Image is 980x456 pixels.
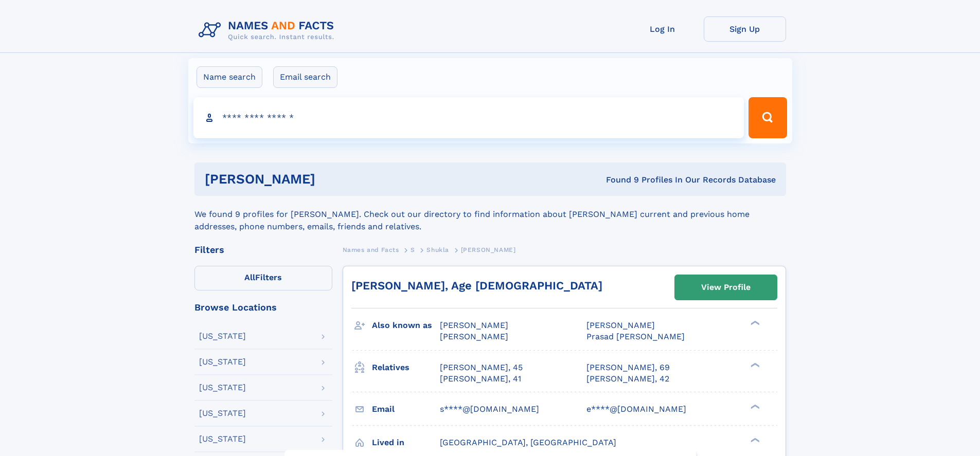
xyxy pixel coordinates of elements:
[440,332,508,341] span: [PERSON_NAME]
[440,373,521,385] a: [PERSON_NAME], 41
[701,276,751,299] div: View Profile
[704,16,786,42] a: Sign Up
[621,16,704,42] a: Log In
[273,66,337,88] label: Email search
[351,279,602,292] a: [PERSON_NAME], Age [DEMOGRAPHIC_DATA]
[199,332,246,340] div: [US_STATE]
[194,245,332,254] div: Filters
[372,400,440,418] h3: Email
[197,66,262,88] label: Name search
[748,320,760,326] div: ❯
[586,332,685,341] span: Prasad [PERSON_NAME]
[440,320,508,330] span: [PERSON_NAME]
[205,173,461,186] h1: [PERSON_NAME]
[194,196,786,233] div: We found 9 profiles for [PERSON_NAME]. Check out our directory to find information about [PERSON_...
[461,246,516,253] span: [PERSON_NAME]
[411,243,415,256] a: S
[199,358,246,366] div: [US_STATE]
[748,403,760,410] div: ❯
[372,434,440,451] h3: Lived in
[675,275,777,300] a: View Profile
[426,246,449,253] span: Shukla
[440,437,616,447] span: [GEOGRAPHIC_DATA], [GEOGRAPHIC_DATA]
[426,243,449,256] a: Shukla
[199,409,246,417] div: [US_STATE]
[586,320,655,330] span: [PERSON_NAME]
[244,272,255,282] span: All
[411,246,415,253] span: S
[460,174,776,186] div: Found 9 Profiles In Our Records Database
[586,362,670,373] a: [PERSON_NAME], 69
[586,373,669,385] a: [PERSON_NAME], 42
[372,317,440,334] h3: Also known as
[194,16,343,44] img: Logo Names and Facts
[748,361,760,368] div: ❯
[194,303,332,312] div: Browse Locations
[748,436,760,443] div: ❯
[194,266,332,290] label: Filters
[440,362,523,373] a: [PERSON_NAME], 45
[749,97,787,138] button: Search Button
[199,384,246,392] div: [US_STATE]
[193,97,744,138] input: search input
[343,243,399,256] a: Names and Facts
[372,359,440,376] h3: Relatives
[199,435,246,443] div: [US_STATE]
